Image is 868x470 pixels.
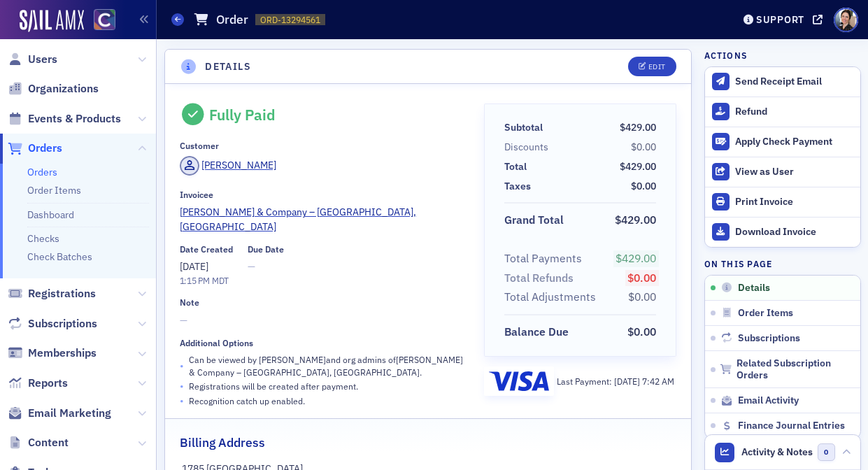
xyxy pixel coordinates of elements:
div: Send Receipt Email [735,76,853,88]
span: Total [504,159,532,174]
span: Subtotal [504,120,548,135]
span: Profile [834,8,858,32]
span: $429.00 [620,121,656,134]
div: Invoicee [180,190,213,200]
button: Edit [628,57,676,76]
a: Registrations [8,286,96,301]
span: Order Items [738,307,793,320]
a: [PERSON_NAME] & Company – [GEOGRAPHIC_DATA], [GEOGRAPHIC_DATA] [180,205,465,234]
a: Content [8,435,69,450]
span: Email Activity [738,394,799,407]
h2: Billing Address [180,434,265,452]
div: Download Invoice [735,226,853,238]
span: Events & Products [28,111,121,127]
span: Reports [28,376,68,391]
a: Orders [8,141,62,156]
span: Subscriptions [28,316,97,332]
div: Note [180,297,199,308]
div: Customer [180,141,219,151]
a: Order Items [27,184,81,197]
a: Email Marketing [8,406,111,421]
span: Haynie & Company – Salt Lake City, UT [180,205,465,234]
div: Edit [648,63,666,71]
div: Taxes [504,179,531,194]
div: Total [504,159,527,174]
span: Registrations [28,286,96,301]
a: View Homepage [84,9,115,33]
div: Print Invoice [735,196,853,208]
span: $0.00 [627,325,656,339]
img: SailAMX [20,10,84,32]
button: Apply Check Payment [705,127,860,157]
span: — [180,313,465,328]
span: Taxes [504,179,536,194]
div: Apply Check Payment [735,136,853,148]
img: visa [489,371,549,391]
div: Fully Paid [209,106,276,124]
a: Download Invoice [705,217,860,247]
div: Refund [735,106,853,118]
div: Balance Due [504,324,569,341]
span: [DATE] [180,260,208,273]
span: 7:42 AM [642,376,674,387]
h4: On this page [704,257,861,270]
div: Total Adjustments [504,289,596,306]
div: Additional Options [180,338,253,348]
a: Events & Products [8,111,121,127]
span: Total Refunds [504,270,578,287]
h1: Order [216,11,248,28]
span: • [180,359,184,373]
time: 1:15 PM [180,275,210,286]
a: Memberships [8,346,97,361]
a: Users [8,52,57,67]
button: View as User [705,157,860,187]
span: Subscriptions [738,332,800,345]
span: Users [28,52,57,67]
a: Dashboard [27,208,74,221]
span: Balance Due [504,324,574,341]
div: Grand Total [504,212,564,229]
span: [DATE] [614,376,642,387]
span: — [248,259,284,274]
span: Finance Journal Entries [738,420,845,432]
span: $0.00 [627,271,656,285]
a: Organizations [8,81,99,97]
span: Memberships [28,346,97,361]
p: Can be viewed by [PERSON_NAME] and org admins of [PERSON_NAME] & Company – [GEOGRAPHIC_DATA], [GE... [189,353,465,379]
span: Organizations [28,81,99,97]
div: [PERSON_NAME] [201,158,276,173]
p: Registrations will be created after payment. [189,380,358,392]
a: Check Batches [27,250,92,263]
a: Checks [27,232,59,245]
div: View as User [735,166,853,178]
span: ORD-13294561 [260,14,320,26]
span: • [180,394,184,408]
img: SailAMX [94,9,115,31]
span: $429.00 [615,213,656,227]
a: Print Invoice [705,187,860,217]
span: MDT [209,275,229,286]
h4: Details [205,59,251,74]
a: [PERSON_NAME] [180,156,277,176]
div: Discounts [504,140,548,155]
span: $0.00 [628,290,656,304]
div: Total Payments [504,250,582,267]
a: Subscriptions [8,316,97,332]
div: Subtotal [504,120,543,135]
div: Due Date [248,244,284,255]
h4: Actions [704,49,748,62]
span: Discounts [504,140,553,155]
button: Refund [705,97,860,127]
div: Date Created [180,244,233,255]
div: Total Refunds [504,270,574,287]
span: $0.00 [631,141,656,153]
p: Recognition catch up enabled. [189,394,305,407]
span: Total Payments [504,250,587,267]
span: Details [738,282,770,294]
span: Total Adjustments [504,289,601,306]
span: $0.00 [631,180,656,192]
span: Email Marketing [28,406,111,421]
button: Send Receipt Email [705,67,860,97]
a: Orders [27,166,57,178]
